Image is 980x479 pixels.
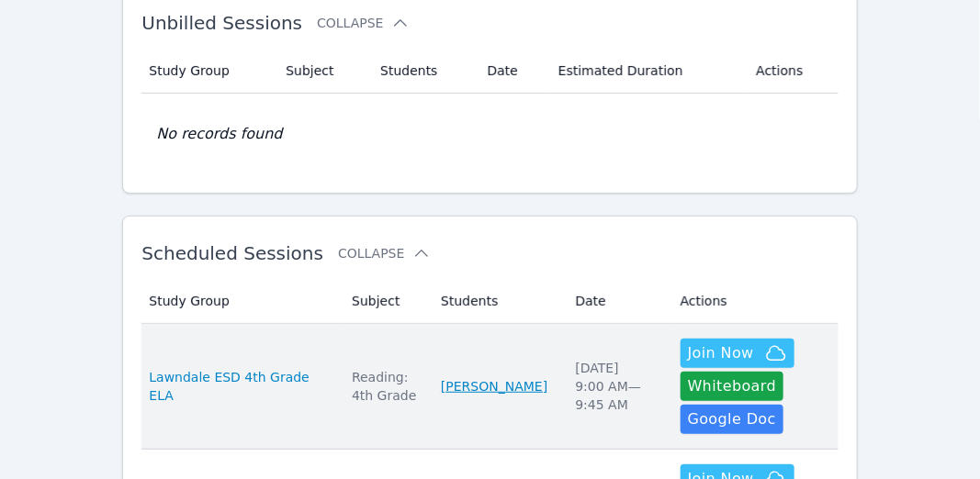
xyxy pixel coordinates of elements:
[564,279,669,324] th: Date
[441,377,547,395] a: [PERSON_NAME]
[141,12,302,34] span: Unbilled Sessions
[547,49,746,94] th: Estimated Duration
[670,279,839,324] th: Actions
[681,339,794,368] button: Join Now
[430,279,564,324] th: Students
[141,242,323,264] span: Scheduled Sessions
[149,368,330,405] a: Lawndale ESD 4th Grade ELA
[341,279,430,324] th: Subject
[317,14,409,32] button: Collapse
[681,372,784,401] button: Whiteboard
[688,342,754,364] span: Join Now
[141,279,341,324] th: Study Group
[141,49,275,94] th: Study Group
[141,94,838,174] td: No records found
[476,49,546,94] th: Date
[338,244,430,262] button: Collapse
[275,49,369,94] th: Subject
[745,49,838,94] th: Actions
[575,359,658,414] div: [DATE] 9:00 AM — 9:45 AM
[352,368,419,405] div: Reading: 4th Grade
[681,405,783,434] a: Google Doc
[369,49,476,94] th: Students
[141,324,838,450] tr: Lawndale ESD 4th Grade ELAReading: 4th Grade[PERSON_NAME][DATE]9:00 AM—9:45 AMJoin NowWhiteboardG...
